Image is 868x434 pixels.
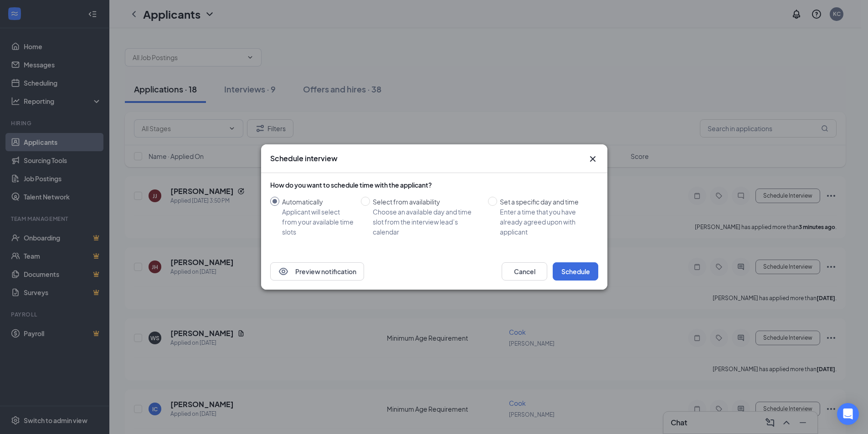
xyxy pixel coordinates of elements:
[587,153,598,164] button: Close
[270,180,598,189] div: How do you want to schedule time with the applicant?
[282,207,354,237] div: Applicant will select from your available time slots
[587,153,598,164] svg: Cross
[278,266,289,277] svg: Eye
[500,207,591,237] div: Enter a time that you have already agreed upon with applicant
[837,403,859,425] div: Open Intercom Messenger
[282,197,354,207] div: Automatically
[553,262,598,281] button: Schedule
[270,153,338,163] h3: Schedule interview
[373,207,481,237] div: Choose an available day and time slot from the interview lead’s calendar
[270,262,364,281] button: EyePreview notification
[502,262,547,281] button: Cancel
[500,197,591,207] div: Set a specific day and time
[373,197,481,207] div: Select from availability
